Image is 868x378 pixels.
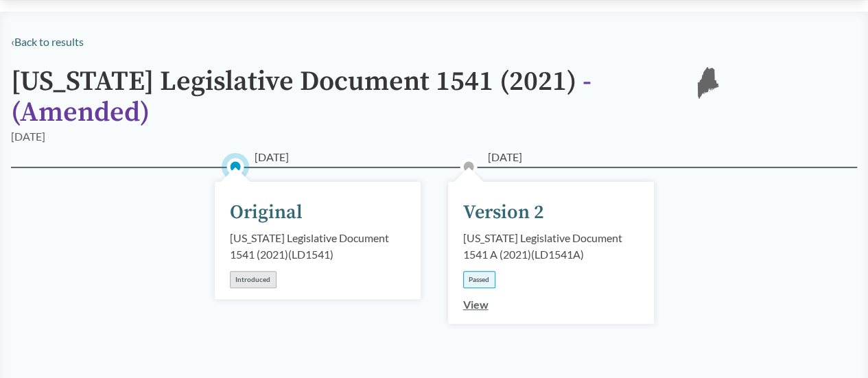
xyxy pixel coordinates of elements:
div: Introduced [230,271,277,288]
span: [DATE] [255,149,289,165]
div: Original [230,198,303,227]
a: View [463,298,489,311]
div: [US_STATE] Legislative Document 1541 (2021) ( LD1541 ) [230,230,406,263]
span: - ( Amended ) [11,64,591,130]
a: ‹Back to results [11,35,84,48]
div: Version 2 [463,198,544,227]
div: [DATE] [11,128,45,145]
div: Passed [463,271,495,288]
div: [US_STATE] Legislative Document 1541 A (2021) ( LD1541A ) [463,230,639,263]
h1: [US_STATE] Legislative Document 1541 (2021) [11,67,670,128]
span: [DATE] [488,149,522,165]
